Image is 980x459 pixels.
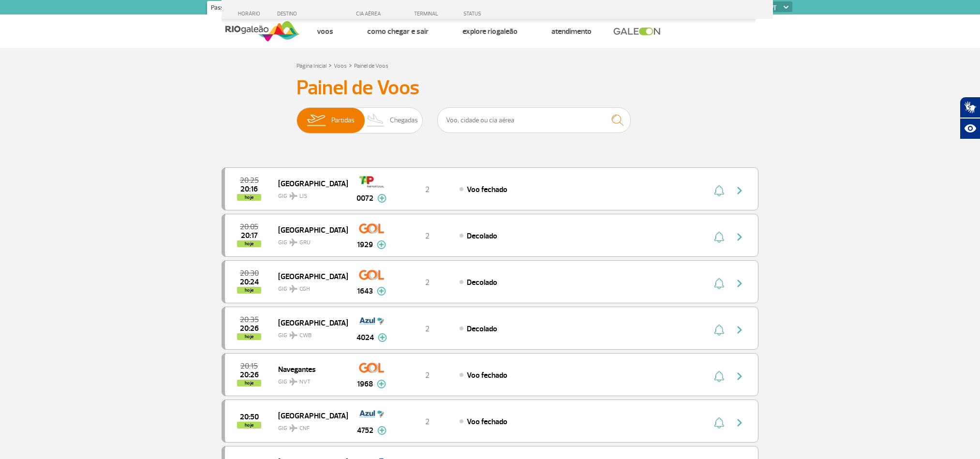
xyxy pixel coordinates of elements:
[467,278,497,287] span: Decolado
[354,62,388,70] a: Painel de Voos
[297,62,327,70] a: Página Inicial
[960,118,980,139] button: Abrir recursos assistivos.
[278,223,340,236] span: [GEOGRAPHIC_DATA]
[377,240,386,249] img: mais-info-painel-voo.svg
[237,240,261,247] span: hoje
[237,287,261,294] span: hoje
[734,370,745,382] img: seta-direita-painel-voo.svg
[278,177,340,190] span: [GEOGRAPHIC_DATA]
[237,194,261,201] span: hoje
[289,331,297,339] img: destiny_airplane.svg
[734,231,745,243] img: seta-direita-painel-voo.svg
[377,426,386,435] img: mais-info-painel-voo.svg
[467,370,507,380] span: Voo fechado
[467,324,497,334] span: Decolado
[289,285,297,293] img: destiny_airplane.svg
[299,192,307,201] span: LIS
[240,279,259,285] span: 2025-09-24 20:24:17
[278,270,340,282] span: [GEOGRAPHIC_DATA]
[278,316,340,329] span: [GEOGRAPHIC_DATA]
[289,378,297,385] img: destiny_airplane.svg
[207,1,247,16] a: Passageiros
[241,232,258,239] span: 2025-09-24 20:17:40
[960,97,980,118] button: Abrir tradutor de língua de sinais.
[299,285,310,294] span: CGH
[289,238,297,246] img: destiny_airplane.svg
[278,363,340,375] span: Navegantes
[240,371,259,378] span: 2025-09-24 20:26:26
[299,424,310,433] span: CNF
[467,231,497,241] span: Decolado
[714,278,724,289] img: sino-painel-voo.svg
[357,378,373,390] span: 1968
[357,425,373,436] span: 4752
[289,192,297,200] img: destiny_airplane.svg
[960,97,980,139] div: Plugin de acessibilidade da Hand Talk.
[459,11,537,17] div: STATUS
[297,76,683,100] h3: Painel de Voos
[237,380,261,386] span: hoje
[278,372,340,386] span: GIG
[390,108,418,133] span: Chegadas
[396,11,459,17] div: TERMINAL
[361,108,390,133] img: slider-desembarque
[317,27,333,36] a: Voos
[356,332,374,343] span: 4024
[240,316,259,323] span: 2025-09-24 20:35:00
[278,419,340,433] span: GIG
[425,370,430,380] span: 2
[377,194,386,203] img: mais-info-painel-voo.svg
[240,414,259,420] span: 2025-09-24 20:50:00
[240,363,258,370] span: 2025-09-24 20:15:00
[301,108,331,133] img: slider-embarque
[437,107,631,133] input: Voo, cidade ou cia aérea
[334,62,347,70] a: Voos
[425,417,430,427] span: 2
[240,223,258,230] span: 2025-09-24 20:05:00
[367,27,429,36] a: Como chegar e sair
[278,280,340,294] span: GIG
[734,185,745,196] img: seta-direita-painel-voo.svg
[734,324,745,336] img: seta-direita-painel-voo.svg
[425,324,430,334] span: 2
[714,417,724,429] img: sino-painel-voo.svg
[240,325,259,332] span: 2025-09-24 20:26:08
[425,185,430,194] span: 2
[467,417,507,427] span: Voo fechado
[734,417,745,429] img: seta-direita-painel-voo.svg
[240,270,259,277] span: 2025-09-24 20:30:00
[237,422,261,429] span: hoje
[347,11,396,17] div: CIA AÉREA
[467,185,507,194] span: Voo fechado
[714,370,724,382] img: sino-painel-voo.svg
[462,27,518,36] a: Explore RIOgaleão
[714,324,724,336] img: sino-painel-voo.svg
[425,278,430,287] span: 2
[331,108,355,133] span: Partidas
[224,11,277,17] div: HORÁRIO
[377,380,386,388] img: mais-info-painel-voo.svg
[734,278,745,289] img: seta-direita-painel-voo.svg
[714,231,724,243] img: sino-painel-voo.svg
[278,233,340,247] span: GIG
[289,424,297,432] img: destiny_airplane.svg
[377,287,386,296] img: mais-info-painel-voo.svg
[299,378,311,386] span: NVT
[357,239,373,251] span: 1929
[277,11,348,17] div: DESTINO
[425,231,430,241] span: 2
[240,177,259,184] span: 2025-09-24 20:25:00
[356,192,373,204] span: 0072
[278,326,340,340] span: GIG
[378,333,387,342] img: mais-info-painel-voo.svg
[278,409,340,422] span: [GEOGRAPHIC_DATA]
[357,285,373,297] span: 1643
[299,331,312,340] span: CWB
[714,185,724,196] img: sino-painel-voo.svg
[328,59,332,71] a: >
[278,187,340,201] span: GIG
[240,186,258,192] span: 2025-09-24 20:16:18
[349,59,352,71] a: >
[237,333,261,340] span: hoje
[299,238,311,247] span: GRU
